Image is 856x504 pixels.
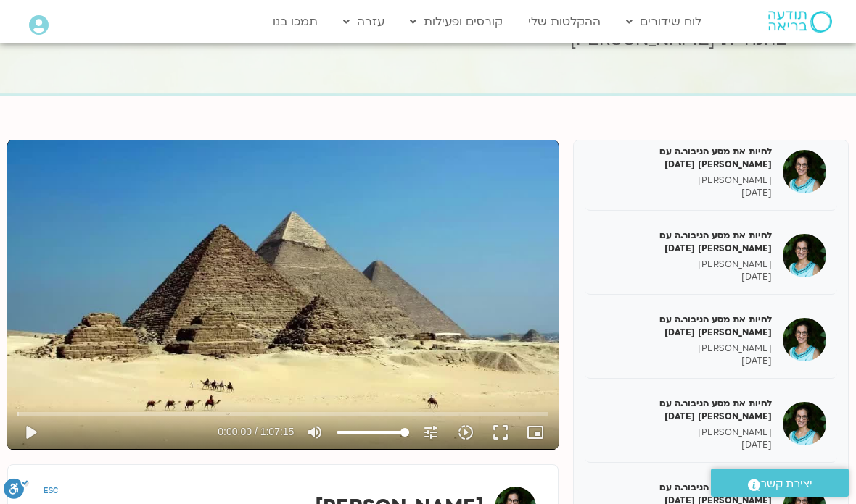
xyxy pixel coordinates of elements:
a: יצירת קשר [711,469,849,497]
a: עזרה [336,8,392,35]
span: בהנחיית [721,26,787,52]
img: לחיות את מסע הגיבור.ה עם תמר לינצבסקי 11/02/25 [783,234,826,277]
a: ההקלטות שלי [521,8,608,35]
img: לחיות את מסע הגיבור.ה עם תמר לינצבסקי 25/02/25 [783,402,826,445]
p: [DATE] [596,439,772,451]
p: [DATE] [596,355,772,367]
h5: לחיות את מסע הגיבור.ה עם [PERSON_NAME] [DATE] [596,145,772,171]
p: [PERSON_NAME] [596,343,772,355]
img: לחיות את מסע הגיבור.ה עם תמר לינצבסקי 04/02/25 [783,150,826,193]
p: [DATE] [596,187,772,199]
img: לחיות את מסע הגיבור.ה עם תמר לינצבסקי 18/02/25 [783,318,826,361]
p: [DATE] [596,271,772,283]
img: תודעה בריאה [768,11,832,33]
h5: לחיות את מסע הגיבור.ה עם [PERSON_NAME] [DATE] [596,313,772,339]
h5: לחיות את מסע הגיבור.ה עם [PERSON_NAME] [DATE] [596,397,772,423]
p: [PERSON_NAME] [596,259,772,271]
a: לוח שידורים [619,8,709,35]
p: [PERSON_NAME] [596,427,772,439]
a: קורסים ופעילות [403,8,510,35]
span: יצירת קשר [760,474,812,494]
h5: לחיות את מסע הגיבור.ה עם [PERSON_NAME] [DATE] [596,229,772,255]
p: [PERSON_NAME] [596,175,772,187]
a: תמכו בנו [266,8,325,35]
